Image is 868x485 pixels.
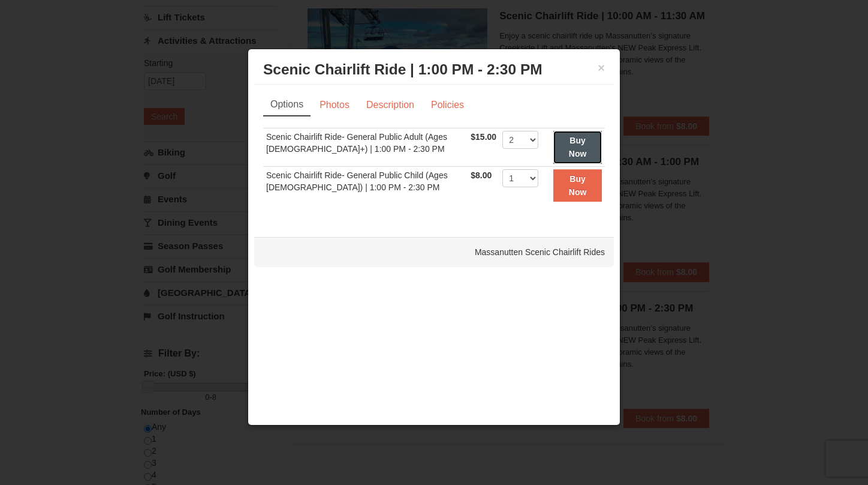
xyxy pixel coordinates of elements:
[312,94,357,116] a: Photos
[263,94,311,116] a: Options
[569,136,587,158] strong: Buy Now
[358,94,422,116] a: Description
[471,170,492,180] span: $8.00
[423,94,472,116] a: Policies
[471,132,496,142] span: $15.00
[553,169,602,202] button: Buy Now
[598,62,605,74] button: ×
[254,237,614,267] div: Massanutten Scenic Chairlift Rides
[553,131,602,164] button: Buy Now
[569,174,587,197] strong: Buy Now
[263,61,605,79] h3: Scenic Chairlift Ride | 1:00 PM - 2:30 PM
[263,166,468,204] td: Scenic Chairlift Ride- General Public Child (Ages [DEMOGRAPHIC_DATA]) | 1:00 PM - 2:30 PM
[263,128,468,166] td: Scenic Chairlift Ride- General Public Adult (Ages [DEMOGRAPHIC_DATA]+) | 1:00 PM - 2:30 PM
